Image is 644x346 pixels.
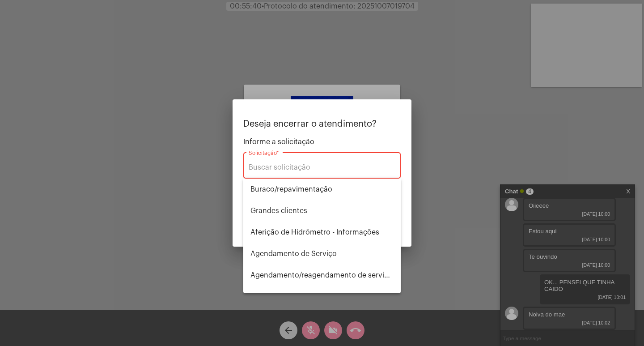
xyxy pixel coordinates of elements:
span: Aferição de Hidrômetro - Informações [250,222,394,243]
p: Deseja encerrar o atendimento? [243,119,401,129]
span: Alterar nome do usuário na fatura [250,286,394,308]
span: Agendamento de Serviço [250,243,394,265]
span: Informe a solicitação [243,138,401,146]
span: ⁠Grandes clientes [250,200,394,222]
span: ⁠Buraco/repavimentação [250,179,394,200]
input: Buscar solicitação [249,163,395,171]
span: Agendamento/reagendamento de serviços - informações [250,265,394,286]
